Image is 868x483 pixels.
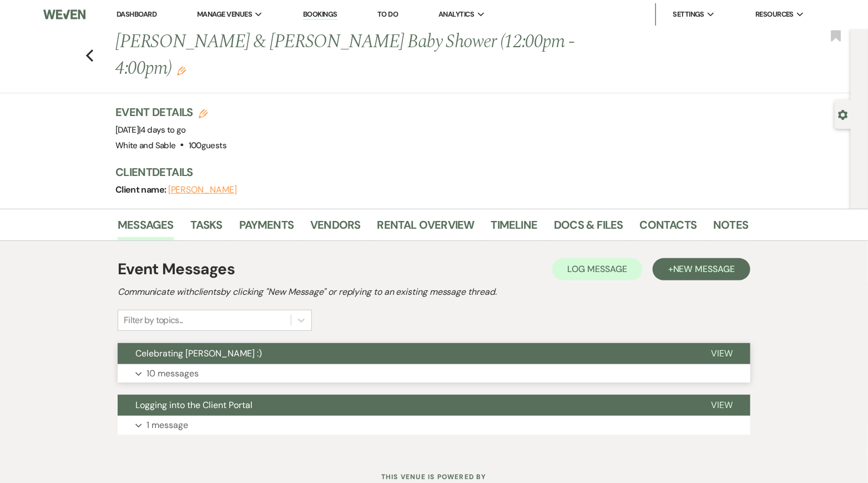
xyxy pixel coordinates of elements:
button: Log Message [552,258,643,280]
a: Timeline [491,216,538,240]
span: View [711,399,733,411]
h1: [PERSON_NAME] & [PERSON_NAME] Baby Shower (12:00pm - 4:00pm) [115,29,613,82]
a: Notes [713,216,748,240]
span: 100 guests [189,140,226,151]
button: View [693,395,750,416]
span: Resources [755,9,794,20]
button: Celebrating [PERSON_NAME] :) [118,343,693,364]
span: Log Message [568,263,627,275]
button: Logging into the Client Portal [118,395,693,416]
a: Contacts [640,216,697,240]
a: Messages [118,216,174,240]
a: Tasks [190,216,223,240]
h1: Event Messages [118,258,235,281]
span: | [139,124,186,135]
span: [DATE] [115,124,186,135]
button: Open lead details [838,109,848,119]
button: Edit [177,66,186,76]
button: 1 message [118,416,750,435]
span: New Message [673,263,735,275]
div: Filter by topics... [124,314,183,327]
p: 10 messages [147,366,199,381]
a: Docs & Files [554,216,623,240]
h3: Client Details [115,164,737,180]
span: Celebrating [PERSON_NAME] :) [135,348,262,359]
button: +New Message [653,258,750,280]
a: To Do [377,9,398,19]
h2: Communicate with clients by clicking "New Message" or replying to an existing message thread. [118,285,750,299]
button: [PERSON_NAME] [168,185,237,194]
img: Weven Logo [43,3,85,26]
a: Rental Overview [377,216,475,240]
a: Dashboard [117,9,157,19]
span: 4 days to go [141,124,186,135]
h3: Event Details [115,104,226,120]
button: 10 messages [118,364,750,383]
p: 1 message [147,418,188,432]
span: Settings [673,9,704,20]
span: Analytics [438,9,474,20]
button: View [693,343,750,364]
span: Client name: [115,184,168,195]
span: View [711,348,733,359]
a: Payments [239,216,294,240]
a: Vendors [310,216,360,240]
span: Manage Venues [197,9,252,20]
span: Logging into the Client Portal [135,399,253,411]
a: Bookings [303,9,337,20]
span: White and Sable [115,140,175,151]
